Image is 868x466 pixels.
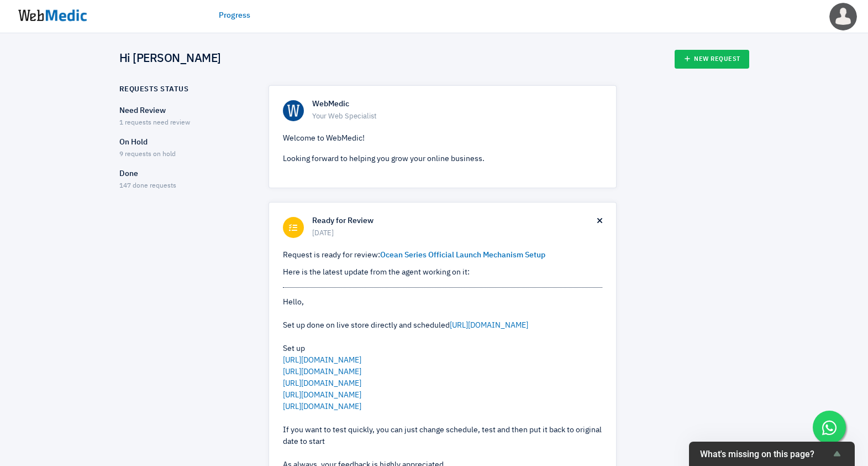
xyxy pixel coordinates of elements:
span: Your Web Specialist [312,111,602,122]
h6: WebMedic [312,100,602,110]
a: Progress [219,10,250,22]
span: [DATE] [312,228,597,239]
span: 9 requests on hold [119,151,176,158]
p: Looking forward to helping you grow your online business. [283,153,602,165]
p: Welcome to WebMedic! [283,133,602,144]
button: Show survey - What's missing on this page? [700,447,844,460]
h6: Ready for Review [312,216,597,226]
a: [URL][DOMAIN_NAME] [283,391,361,399]
a: [URL][DOMAIN_NAME] [283,368,361,376]
a: [URL][DOMAIN_NAME] [450,322,528,329]
a: [URL][DOMAIN_NAME] [283,356,361,364]
a: [URL][DOMAIN_NAME] [283,380,361,387]
p: Request is ready for review: [283,250,602,261]
p: Done [119,168,249,180]
a: New Request [675,50,749,69]
h4: Hi [PERSON_NAME] [119,52,221,66]
a: Ocean Series Official Launch Mechanism Setup [380,251,545,259]
p: Here is the latest update from the agent working on it: [283,267,602,278]
h6: Requests Status [119,85,189,94]
span: 147 done requests [119,183,176,189]
span: What's missing on this page? [700,449,830,459]
span: 1 requests need review [119,120,190,126]
a: [URL][DOMAIN_NAME] [283,403,361,411]
p: On Hold [119,137,249,148]
p: Need Review [119,105,249,117]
